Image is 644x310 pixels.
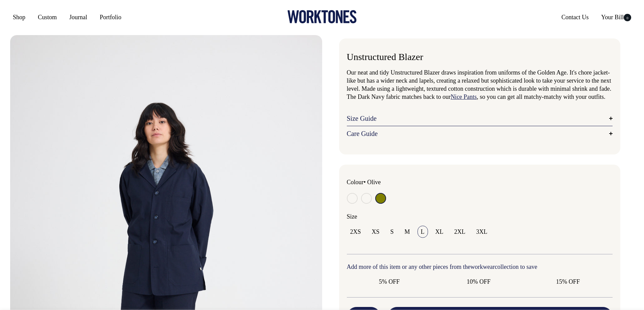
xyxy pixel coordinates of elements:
[347,178,453,186] div: Colour
[421,228,425,236] span: L
[347,52,613,62] h1: Unstructured Blazer
[477,93,605,100] span: , so you can get all matchy-matchy with your outfits.
[454,228,466,236] span: 2XL
[387,226,397,238] input: S
[525,276,611,288] input: 15% OFF
[347,226,364,238] input: 2XS
[470,263,495,270] a: workwear
[367,179,381,186] label: Olive
[364,179,366,186] span: •
[347,114,613,122] a: Size Guide
[401,226,413,238] input: M
[405,228,410,236] span: M
[436,276,521,288] input: 10% OFF
[347,276,432,288] input: 5% OFF
[451,93,477,100] a: Nice Pants
[350,278,429,286] span: 5% OFF
[624,14,631,21] span: 0
[347,264,613,271] h6: Add more of this item or any other pieces from the collection to save
[390,228,394,236] span: S
[347,69,612,100] span: Our neat and tidy Unstructured Blazer draws inspiration from uniforms of the Golden Age. It's cho...
[451,226,469,238] input: 2XL
[476,228,487,236] span: 3XL
[347,130,613,138] a: Care Guide
[559,11,592,23] a: Contact Us
[432,226,447,238] input: XL
[10,11,28,23] a: Shop
[350,228,361,236] span: 2XS
[418,226,428,238] input: L
[97,11,124,23] a: Portfolio
[529,278,607,286] span: 15% OFF
[473,226,491,238] input: 3XL
[439,278,518,286] span: 10% OFF
[368,226,383,238] input: XS
[372,228,380,236] span: XS
[435,228,444,236] span: XL
[35,11,59,23] a: Custom
[67,11,90,23] a: Journal
[347,213,613,221] div: Size
[598,11,634,23] a: Your Bill0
